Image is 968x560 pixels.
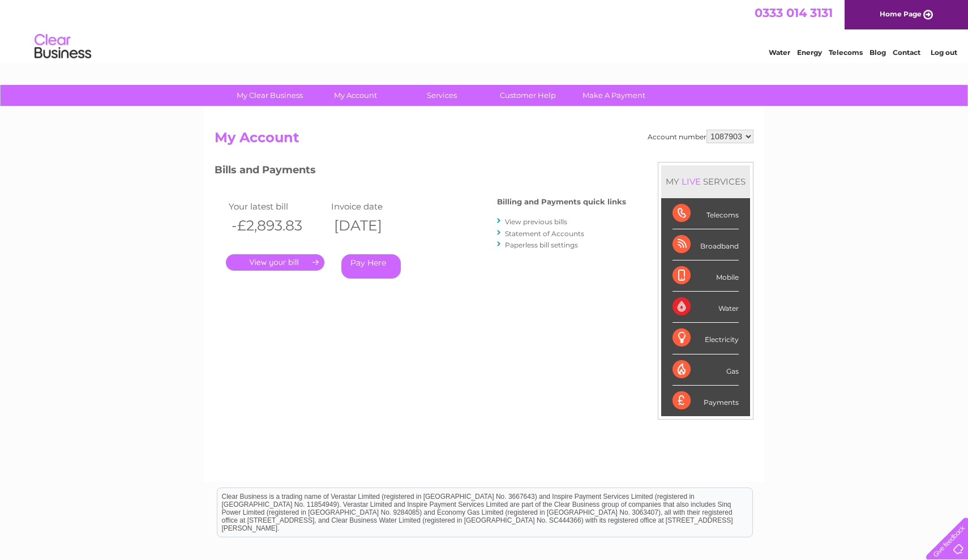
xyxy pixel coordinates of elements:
a: Paperless bill settings [505,241,578,249]
a: Contact [893,48,920,57]
h4: Billing and Payments quick links [497,198,626,206]
div: Mobile [673,260,739,292]
a: Make A Payment [567,85,661,106]
a: Water [769,48,790,57]
a: Pay Here [341,254,401,279]
img: logo.png [34,29,92,64]
div: LIVE [679,176,703,187]
div: Telecoms [673,198,739,229]
a: My Clear Business [223,85,316,106]
a: Log out [931,48,957,57]
a: Energy [797,48,822,57]
th: [DATE] [328,214,431,237]
div: Clear Business is a trading name of Verastar Limited (registered in [GEOGRAPHIC_DATA] No. 3667643... [217,6,752,55]
div: Account number [648,130,753,143]
td: Your latest bill [226,199,328,214]
div: MY SERVICES [661,165,750,198]
div: Broadband [673,229,739,260]
a: Telecoms [829,48,863,57]
a: View previous bills [505,217,567,226]
a: Customer Help [481,85,575,106]
div: Payments [673,386,739,416]
a: Statement of Accounts [505,229,584,238]
a: Services [395,85,489,106]
div: Water [673,292,739,323]
div: Gas [673,354,739,386]
a: Blog [870,48,886,57]
a: . [226,254,324,271]
h3: Bills and Payments [215,162,626,182]
a: My Account [309,85,402,106]
h2: My Account [215,130,753,151]
td: Invoice date [328,199,431,214]
th: -£2,893.83 [226,214,328,237]
a: 0333 014 3131 [755,6,833,20]
div: Electricity [673,323,739,354]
